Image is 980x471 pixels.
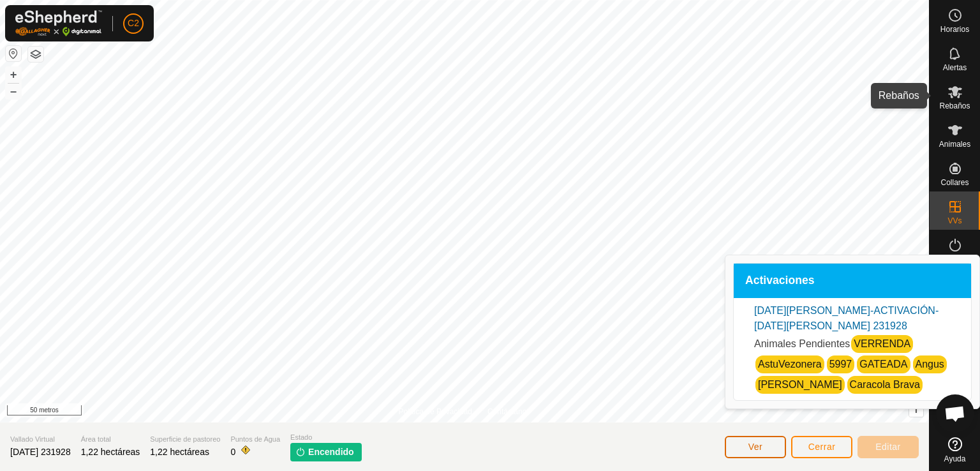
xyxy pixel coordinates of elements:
a: [DATE][PERSON_NAME]-ACTIVACIÓN-[DATE][PERSON_NAME] 231928 [754,305,939,331]
a: Caracola Brava [850,379,920,390]
font: Puntos de Agua [230,435,280,443]
button: + [6,67,21,82]
font: Collares [940,178,969,187]
button: Cerrar [791,436,852,458]
font: Alertas [943,63,967,72]
a: Política de Privacidad [399,406,472,417]
font: + [10,68,17,81]
font: Rebaños [939,101,970,110]
a: 5997 [829,359,852,370]
button: Capas del Mapa [28,47,43,62]
font: Ver [748,442,763,452]
img: Logotipo de Gallagher [15,10,102,36]
a: GATEADA [859,359,907,370]
font: Área total [81,435,111,443]
button: Restablecer mapa [6,46,21,61]
font: Contáctanos [487,407,530,416]
font: Encendido [308,447,354,457]
button: – [6,84,21,99]
font: 1,22 hectáreas [150,447,209,457]
img: encender [295,447,306,457]
font: Animales Pendientes [754,338,850,349]
button: Editar [857,436,919,458]
font: C2 [128,18,139,28]
button: Ver [725,436,786,458]
a: [PERSON_NAME] [758,379,842,390]
font: Vallado Virtual [10,435,55,443]
font: VVs [947,216,961,225]
font: Política de Privacidad [399,407,472,416]
font: 0 [230,447,235,457]
font: Ayuda [944,454,966,463]
font: [DATE] 231928 [10,447,71,457]
a: Ayuda [930,432,980,468]
font: i [915,404,917,415]
button: i [909,403,923,417]
font: Superficie de pastoreo [150,435,220,443]
a: Contáctanos [487,406,530,417]
font: 1,22 hectáreas [81,447,140,457]
font: – [10,84,17,98]
a: Angus [916,359,944,370]
a: VERRENDA [854,338,910,349]
font: Cerrar [808,442,836,452]
font: Horarios [940,25,969,34]
a: Chat abierto [936,394,974,433]
font: Editar [875,442,901,452]
font: Estado [290,433,312,441]
font: Animales [939,140,970,149]
font: Activaciones [745,274,815,287]
a: AstuVezonera [758,359,822,370]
